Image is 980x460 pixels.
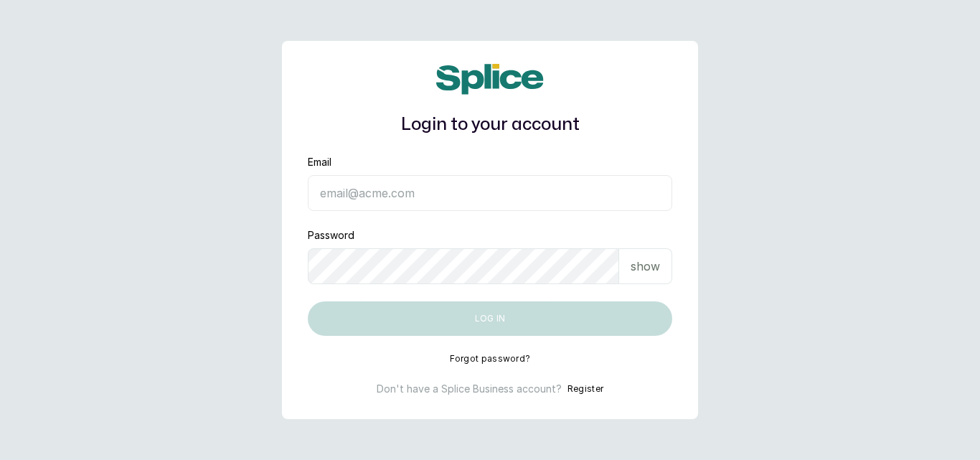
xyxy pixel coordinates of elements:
input: email@acme.com [308,175,672,211]
button: Log in [308,301,672,336]
h1: Login to your account [308,112,672,138]
p: Don't have a Splice Business account? [377,382,562,396]
label: Email [308,155,331,169]
label: Password [308,228,354,243]
button: Register [567,382,603,396]
button: Forgot password? [450,353,531,365]
p: show [631,258,660,275]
